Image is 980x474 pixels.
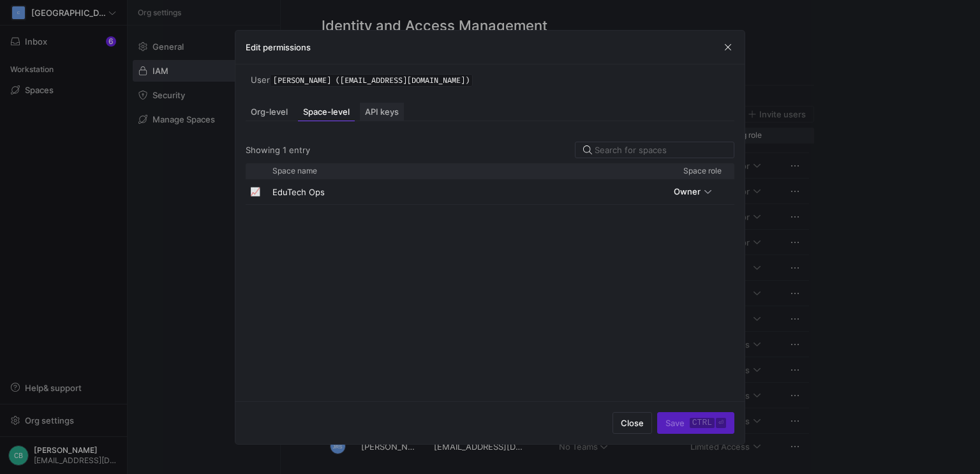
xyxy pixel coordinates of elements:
span: Space role [683,167,722,175]
div: Showing 1 entry [246,145,310,155]
div: EduTech Ops [265,179,581,204]
span: Space-level [303,108,350,116]
span: Owner [674,186,701,196]
span: 📈 [250,179,260,204]
input: Search for spaces [595,145,726,155]
span: API keys [365,108,399,116]
span: User [251,75,270,85]
button: Close [612,412,652,434]
span: Space name [272,167,317,175]
div: Press SPACE to select this row. [246,179,734,205]
span: Org-level [251,108,288,116]
span: Close [621,418,644,428]
h3: Edit permissions [246,42,311,52]
span: [PERSON_NAME] ([EMAIL_ADDRESS][DOMAIN_NAME]) [270,74,473,87]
